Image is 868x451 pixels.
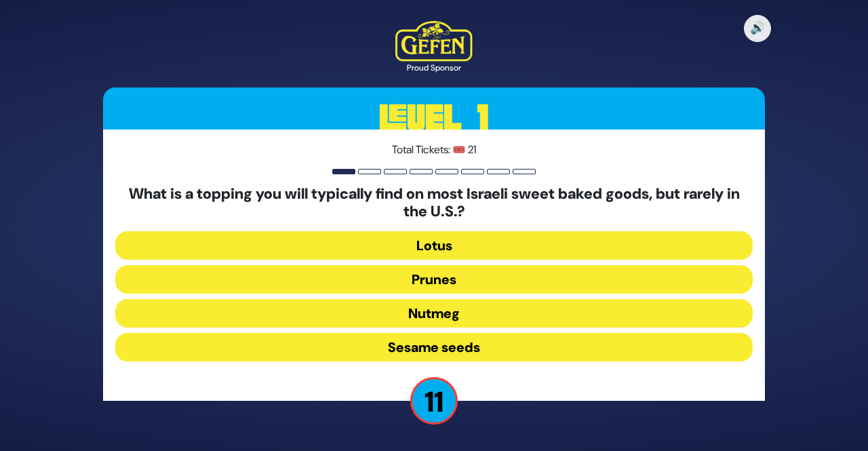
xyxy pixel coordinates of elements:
[395,62,472,74] div: Proud Sponsor
[115,333,753,361] button: Sesame seeds
[410,377,458,425] p: 11
[395,21,472,62] img: Kedem
[115,299,753,328] button: Nutmeg
[115,142,753,158] p: Total Tickets: 🎟️ 21
[744,15,771,42] button: 🔊
[115,185,753,221] h5: What is a topping you will typically find on most Israeli sweet baked goods, but rarely in the U.S.?
[103,87,765,149] h3: Level 1
[115,231,753,260] button: Lotus
[115,265,753,294] button: Prunes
